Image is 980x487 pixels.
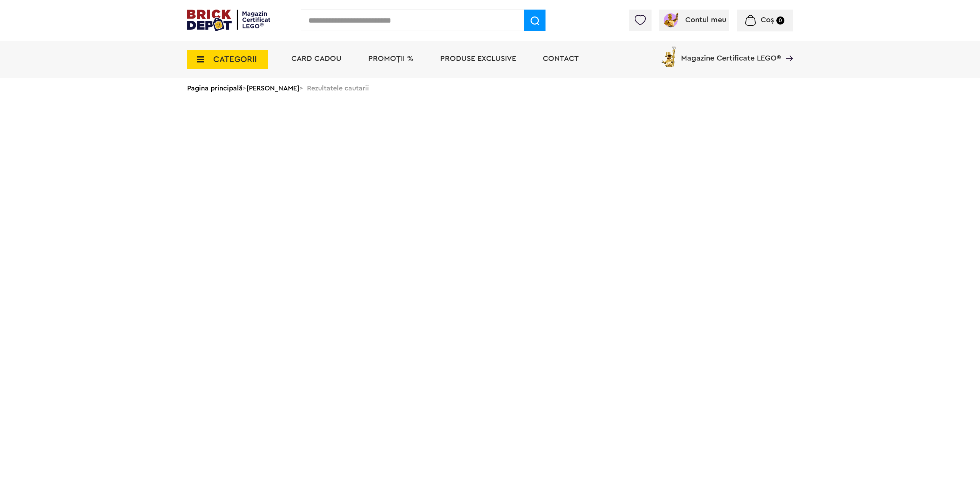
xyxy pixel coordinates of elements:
a: [PERSON_NAME] [247,85,299,92]
span: Coș [761,16,774,24]
a: Pagina principală [187,85,243,92]
a: Contact [543,55,579,62]
a: Produse exclusive [440,55,516,62]
a: Contul meu [662,16,726,24]
div: > > Rezultatele cautarii [187,78,793,98]
a: PROMOȚII % [368,55,413,62]
a: Magazine Certificate LEGO® [781,44,793,52]
span: Magazine Certificate LEGO® [681,44,781,62]
small: 0 [776,16,784,25]
a: Card Cadou [291,55,341,62]
span: Contul meu [685,16,726,24]
span: CATEGORII [213,55,257,64]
